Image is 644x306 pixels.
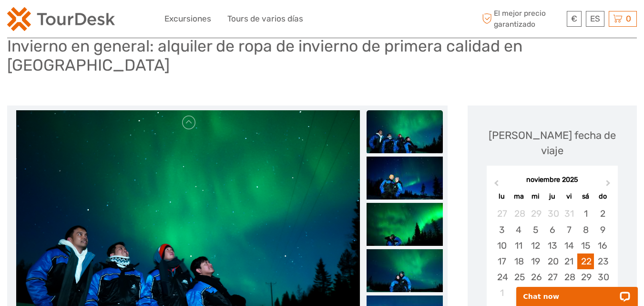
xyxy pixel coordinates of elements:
[594,253,611,269] div: Choose domingo, 23 de noviembre de 2025
[487,175,618,185] div: noviembre 2025
[544,190,561,203] div: ju
[511,253,527,269] div: Choose martes, 18 de noviembre de 2025
[594,238,611,253] div: Choose domingo, 16 de noviembre de 2025
[480,8,564,29] span: El mejor precio garantizado
[577,190,594,203] div: sá
[594,206,611,222] div: Choose domingo, 2 de noviembre de 2025
[577,269,594,285] div: Choose sábado, 29 de noviembre de 2025
[527,269,544,285] div: Choose miércoles, 26 de noviembre de 2025
[367,203,443,246] img: 3296839c661e484a92b288eee0865186_slider_thumbnail.jpeg
[511,269,527,285] div: Choose martes, 25 de noviembre de 2025
[493,222,510,238] div: Choose lunes, 3 de noviembre de 2025
[561,190,577,203] div: vi
[571,14,577,23] span: €
[493,190,510,203] div: lu
[164,12,211,26] a: Excursiones
[577,222,594,238] div: Choose sábado, 8 de noviembre de 2025
[594,190,611,203] div: do
[511,222,527,238] div: Choose martes, 4 de noviembre de 2025
[527,190,544,203] div: mi
[561,222,577,238] div: Choose viernes, 7 de noviembre de 2025
[561,269,577,285] div: Choose viernes, 28 de noviembre de 2025
[493,285,510,301] div: Choose lunes, 1 de diciembre de 2025
[367,249,443,292] img: 7c12ff4ff6b3465ba7940fa07d5e4ece_slider_thumbnail.jpeg
[488,178,503,193] button: Previous Month
[544,269,561,285] div: Choose jueves, 27 de noviembre de 2025
[227,12,303,26] a: Tours de varios días
[7,36,637,75] h1: Invierno en general: alquiler de ropa de invierno de primera calidad en [GEOGRAPHIC_DATA]
[602,178,617,193] button: Next Month
[493,206,510,222] div: Choose lunes, 27 de octubre de 2025
[367,157,443,200] img: 2177b3d93df64626a6f633f75032808e_slider_thumbnail.jpeg
[490,206,614,301] div: month 2025-11
[527,222,544,238] div: Choose miércoles, 5 de noviembre de 2025
[493,238,510,253] div: Choose lunes, 10 de noviembre de 2025
[511,206,527,222] div: Choose martes, 28 de octubre de 2025
[544,206,561,222] div: Choose jueves, 30 de octubre de 2025
[577,206,594,222] div: Choose sábado, 1 de noviembre de 2025
[493,253,510,269] div: Choose lunes, 17 de noviembre de 2025
[477,128,627,158] div: [PERSON_NAME] fecha de viaje
[577,238,594,253] div: Choose sábado, 15 de noviembre de 2025
[594,222,611,238] div: Choose domingo, 9 de noviembre de 2025
[527,206,544,222] div: Choose miércoles, 29 de octubre de 2025
[527,253,544,269] div: Choose miércoles, 19 de noviembre de 2025
[493,269,510,285] div: Choose lunes, 24 de noviembre de 2025
[527,238,544,253] div: Choose miércoles, 12 de noviembre de 2025
[561,238,577,253] div: Choose viernes, 14 de noviembre de 2025
[586,11,604,27] div: ES
[511,190,527,203] div: ma
[7,7,115,31] img: 2254-3441b4b5-4e5f-4d00-b396-31f1d84a6ebf_logo_small.png
[544,238,561,253] div: Choose jueves, 13 de noviembre de 2025
[561,253,577,269] div: Choose viernes, 21 de noviembre de 2025
[624,14,633,23] span: 0
[544,222,561,238] div: Choose jueves, 6 de noviembre de 2025
[510,276,644,306] iframe: LiveChat chat widget
[544,253,561,269] div: Choose jueves, 20 de noviembre de 2025
[561,206,577,222] div: Choose viernes, 31 de octubre de 2025
[511,238,527,253] div: Choose martes, 11 de noviembre de 2025
[577,253,594,269] div: Choose sábado, 22 de noviembre de 2025
[594,269,611,285] div: Choose domingo, 30 de noviembre de 2025
[367,110,443,153] img: ad0c71a4c7b1421193c615367b1fd791_slider_thumbnail.jpeg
